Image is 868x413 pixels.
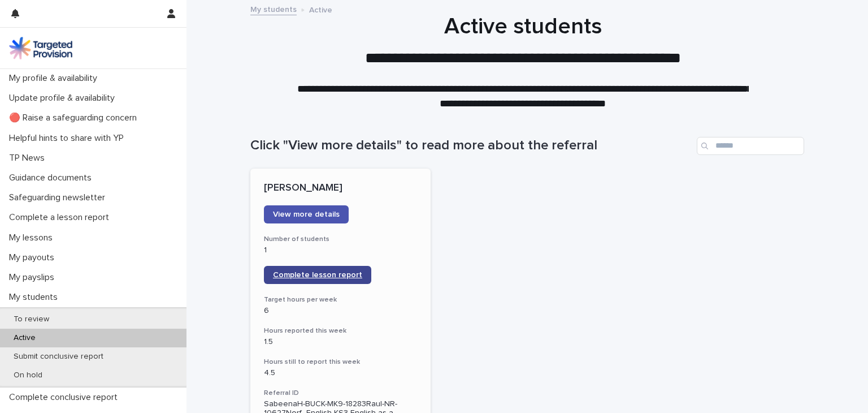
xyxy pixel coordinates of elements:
p: My students [5,292,67,303]
p: My payslips [5,272,63,283]
h3: Hours still to report this week [264,358,417,367]
a: Complete lesson report [264,266,371,284]
p: [PERSON_NAME] [264,182,417,195]
p: On hold [5,371,51,380]
img: M5nRWzHhSzIhMunXDL62 [9,37,72,59]
p: Active [309,3,332,15]
h3: Number of students [264,235,417,244]
p: Safeguarding newsletter [5,192,114,203]
p: My profile & availability [5,73,106,84]
p: 1.5 [264,337,417,347]
p: Guidance documents [5,173,101,183]
p: 4.5 [264,368,417,378]
h3: Hours reported this week [264,326,417,335]
h1: Active students [246,13,800,40]
h3: Referral ID [264,389,417,398]
p: Submit conclusive report [5,352,112,362]
h3: Target hours per week [264,295,417,304]
input: Search [697,137,804,155]
p: Complete conclusive report [5,392,127,403]
p: Update profile & availability [5,93,124,104]
a: View more details [264,205,349,223]
p: To review [5,315,58,324]
a: My students [250,2,297,15]
p: 1 [264,246,417,255]
p: Complete a lesson report [5,212,118,223]
h1: Click "View more details" to read more about the referral [250,137,692,154]
p: TP News [5,153,54,164]
p: My lessons [5,233,62,243]
span: Complete lesson report [273,271,362,279]
span: View more details [273,210,340,218]
p: 🔴 Raise a safeguarding concern [5,113,146,123]
p: 6 [264,306,417,316]
p: Active [5,333,45,343]
p: My payouts [5,252,63,263]
p: Helpful hints to share with YP [5,133,133,144]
